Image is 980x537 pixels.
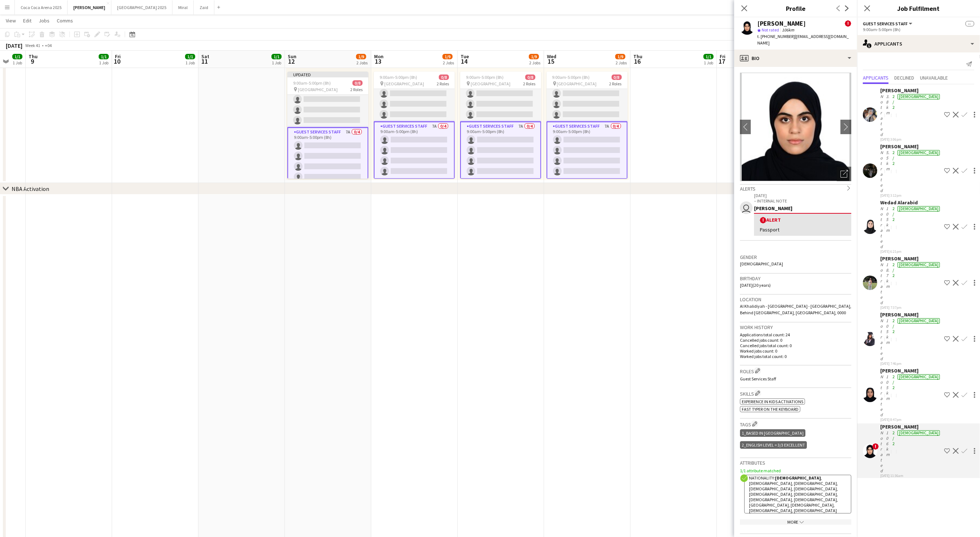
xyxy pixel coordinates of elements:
[460,72,541,179] div: 9:00am-5:00pm (8h)0/8 [GEOGRAPHIC_DATA]2 RolesGuest Services Staff35A0/49:00am-5:00pm (8h) Guest ...
[740,519,851,525] div: More
[99,54,109,59] span: 1/1
[615,54,625,59] span: 1/9
[352,80,363,86] span: 0/8
[287,71,368,127] app-card-role: Guest Services Staff35A0/49:00am-5:00pm (8h)
[185,60,195,65] div: 1 Job
[740,332,851,337] p: Applications total count: 24
[898,374,940,380] div: [DEMOGRAPHIC_DATA]
[23,17,31,24] span: Edit
[740,324,851,331] h3: Work history
[6,42,22,49] div: [DATE]
[885,206,891,249] div: 105km
[880,262,885,305] div: Not rated
[461,53,469,60] span: Tue
[893,318,895,334] app-skills-label: 2/2
[740,367,851,375] h3: Roles
[356,54,366,59] span: 1/9
[350,87,363,92] span: 2 Roles
[734,4,857,13] h3: Profile
[612,74,622,80] span: 0/8
[443,60,454,65] div: 2 Jobs
[437,81,449,86] span: 2 Roles
[757,34,795,39] span: t. [PHONE_NUMBER]
[36,16,52,25] a: Jobs
[633,53,642,60] span: Thu
[287,57,296,65] span: 12
[880,423,941,430] div: [PERSON_NAME]
[439,74,449,80] span: 0/8
[287,72,368,77] div: Updated
[740,296,851,303] h3: Location
[749,475,838,513] span: Nationality: , [DEMOGRAPHIC_DATA], [DEMOGRAPHIC_DATA], [DEMOGRAPHIC_DATA], [DEMOGRAPHIC_DATA], [D...
[201,53,209,60] span: Sat
[885,150,891,193] div: 5.5km
[471,81,510,86] span: [GEOGRAPHIC_DATA]
[547,122,628,179] app-card-role: Guest Services Staff7A0/49:00am-5:00pm (8h)
[287,72,368,179] app-job-card: Updated9:00am-5:00pm (8h)0/8 [GEOGRAPHIC_DATA]2 RolesGuest Services Staff35A0/49:00am-5:00pm (8h)...
[893,262,895,278] app-skills-label: 2/2
[720,53,726,60] span: Fri
[885,318,891,361] div: 105km
[880,311,941,318] div: [PERSON_NAME]
[863,27,974,32] div: 9:00am-5:00pm (8h)
[529,60,540,65] div: 2 Jobs
[547,53,556,60] span: Wed
[740,184,851,192] div: Alerts
[880,473,941,478] div: [DATE] 11:36am
[880,137,941,142] div: [DATE] 3:06pm
[523,81,535,86] span: 2 Roles
[460,122,541,179] app-card-role: Guest Services Staff7A0/49:00am-5:00pm (8h)
[754,193,851,198] p: [DATE]
[609,81,622,86] span: 2 Roles
[880,417,941,422] div: [DATE] 8:47pm
[893,374,895,390] app-skills-label: 2/2
[466,74,504,80] span: 9:00am-5:00pm (8h)
[740,303,851,315] span: Al Khalidiyah - [GEOGRAPHIC_DATA] - [GEOGRAPHIC_DATA], Behind [GEOGRAPHIC_DATA], [GEOGRAPHIC_DATA...
[740,420,851,428] h3: Tags
[757,20,806,27] div: [PERSON_NAME]
[880,249,941,254] div: [DATE] 6:21pm
[837,167,851,181] div: Open photos pop-in
[740,460,851,466] h3: Attributes
[757,34,849,46] span: | [EMAIL_ADDRESS][DOMAIN_NAME]
[272,60,281,65] div: 1 Job
[880,255,941,262] div: [PERSON_NAME]
[885,430,891,473] div: 106km
[740,441,807,449] div: 2_English Level = 3/3 Excellent
[547,72,628,179] app-job-card: 9:00am-5:00pm (8h)0/8 [GEOGRAPHIC_DATA]2 RolesGuest Services Staff35A0/49:00am-5:00pm (8h) Guest ...
[885,262,891,305] div: 18.7km
[374,72,455,179] app-job-card: 9:00am-5:00pm (8h)0/8 [GEOGRAPHIC_DATA]2 RolesGuest Services Staff35A0/49:00am-5:00pm (8h) Guest ...
[185,54,195,59] span: 1/1
[863,21,908,26] span: Guest Services Staff
[742,399,803,404] span: Experience in Kids Activations
[374,53,384,60] span: Mon
[740,73,851,181] img: Crew avatar or photo
[885,94,891,137] div: 3.8km
[898,206,940,212] div: [DEMOGRAPHIC_DATA]
[880,305,941,310] div: [DATE] 7:37pm
[29,53,38,60] span: Thu
[893,430,895,446] app-skills-label: 2/2
[27,57,38,65] span: 9
[857,4,980,13] h3: Job Fulfilment
[740,429,805,437] div: 1_Based in [GEOGRAPHIC_DATA]
[754,205,851,212] div: [PERSON_NAME]
[893,206,895,222] app-skills-label: 2/2
[966,21,974,26] span: --
[880,94,885,137] div: Not rated
[459,57,469,65] span: 14
[288,53,296,60] span: Sun
[740,343,851,348] p: Cancelled jobs total count: 0
[271,54,282,59] span: 1/1
[885,374,891,417] div: 105km
[114,57,121,65] span: 10
[616,60,627,65] div: 2 Jobs
[529,54,539,59] span: 1/9
[24,43,42,48] span: Week 41
[740,376,776,382] span: Guest Services Staff
[719,57,726,65] span: 17
[442,54,453,59] span: 1/9
[374,65,455,122] app-card-role: Guest Services Staff35A0/49:00am-5:00pm (8h)
[287,127,368,185] app-card-role: Guest Services Staff7A0/49:00am-5:00pm (8h)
